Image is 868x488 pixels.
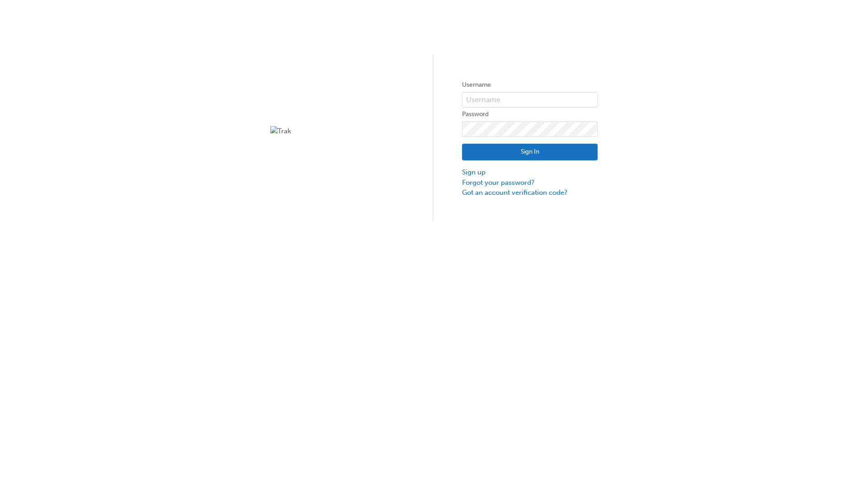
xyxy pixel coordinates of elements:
[462,167,598,178] a: Sign up
[462,92,598,108] input: Username
[462,80,598,90] label: Username
[462,188,598,198] a: Got an account verification code?
[462,144,598,161] button: Sign In
[270,126,406,136] img: Trak
[462,109,598,120] label: Password
[462,178,598,188] a: Forgot your password?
